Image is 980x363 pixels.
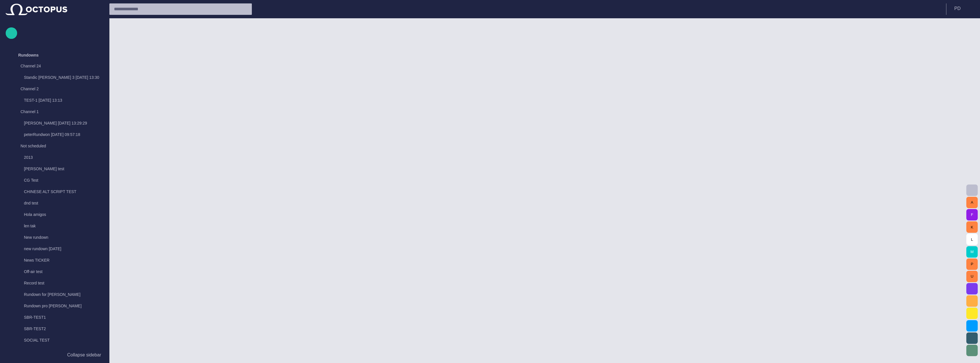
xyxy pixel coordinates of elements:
button: L [966,234,978,245]
button: Collapse sidebar [6,349,103,361]
button: P [966,258,978,270]
div: New rundown [13,232,103,244]
div: peterRundwon [DATE] 09:57:18 [13,129,103,141]
button: PD [950,3,977,14]
p: dnd test [24,200,103,206]
div: SBR-TEST2 [13,324,103,335]
img: Octopus News Room [6,4,67,15]
button: M [966,246,978,258]
p: 2013 [24,155,103,160]
div: Rundown pro [PERSON_NAME] [13,301,103,312]
div: CG Test [13,175,103,186]
p: [PERSON_NAME] [DATE] 13:29:29 [24,120,103,126]
p: Collapse sidebar [67,352,101,358]
p: News TICKER [24,257,103,263]
p: Channel 1 [21,109,92,115]
div: Hola amigos [13,209,103,221]
div: new rundown [DATE] [13,244,103,255]
p: SOCIAL TEST [24,337,103,343]
p: Template test [24,349,103,354]
div: TEST-1 [DATE] 13:13 [13,95,103,107]
p: SBR-TEST1 [24,314,103,320]
ul: main menu [6,49,103,349]
div: SBR-TEST1 [13,312,103,324]
p: peterRundwon [DATE] 09:57:18 [24,132,103,137]
p: [PERSON_NAME] test [24,166,103,172]
p: SBR-TEST2 [24,326,103,332]
div: News TICKER [13,255,103,266]
p: Rundown for [PERSON_NAME] [24,292,103,297]
p: Rundown pro [PERSON_NAME] [24,303,103,309]
div: [PERSON_NAME] [DATE] 13:29:29 [13,118,103,129]
p: CG Test [24,177,103,183]
div: Record test [13,278,103,289]
p: TEST-1 [DATE] 13:13 [24,97,103,103]
div: Template test [13,346,103,358]
div: [PERSON_NAME] test [13,164,103,175]
p: Channel 24 [21,63,92,69]
p: Standic [PERSON_NAME] 3 [DATE] 13:30 [24,75,103,80]
div: 2013 [13,152,103,164]
div: CHINESE ALT SCRIPT TEST [13,186,103,198]
p: new rundown [DATE] [24,246,103,252]
div: dnd test [13,198,103,209]
p: P D [954,5,961,12]
div: Off-air test [13,266,103,278]
p: len tak [24,223,103,229]
p: CHINESE ALT SCRIPT TEST [24,189,103,194]
button: F [966,209,978,220]
button: K [966,221,978,233]
div: len tak [13,221,103,232]
p: Record test [24,280,103,286]
div: Rundown for [PERSON_NAME] [13,289,103,301]
p: Channel 2 [21,86,92,92]
div: SOCIAL TEST [13,335,103,346]
p: Rundowns [18,52,39,58]
div: Standic [PERSON_NAME] 3 [DATE] 13:30 [13,72,103,84]
p: Hola amigos [24,212,103,217]
button: A [966,197,978,208]
p: Not scheduled [21,143,92,149]
button: U [966,271,978,282]
p: Off-air test [24,269,103,274]
p: New rundown [24,234,103,240]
